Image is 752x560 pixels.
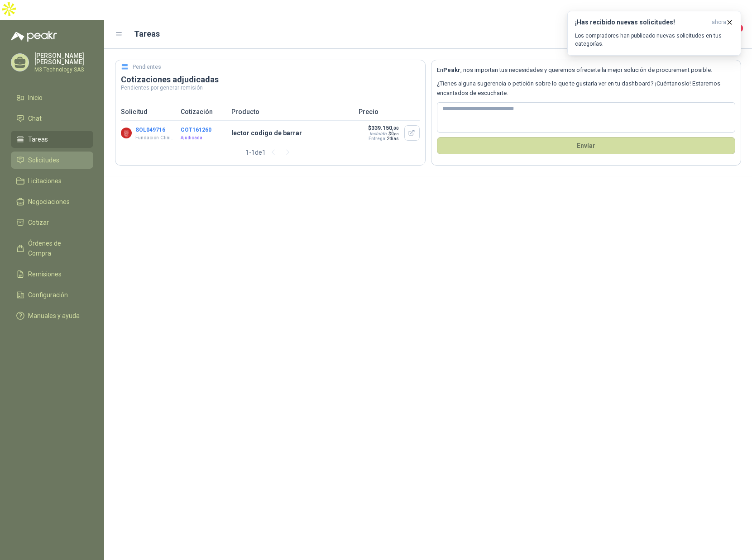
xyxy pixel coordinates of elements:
p: Solicitud [121,107,175,117]
a: Chat [11,110,93,127]
h1: Tareas [134,28,160,40]
span: ,00 [392,126,399,131]
p: $ [368,125,399,131]
span: Manuales y ayuda [28,311,80,321]
span: 339.150 [371,125,399,131]
a: Inicio [11,89,93,106]
h3: ¡Has recibido nuevas solicitudes! [575,19,708,26]
p: M3 Technology SAS [34,67,93,72]
a: Remisiones [11,266,93,283]
span: Tareas [28,134,48,144]
a: Órdenes de Compra [11,235,93,262]
h5: Pendientes [133,63,161,71]
p: Producto [231,107,353,117]
span: ,00 [394,132,399,136]
a: Tareas [11,131,93,148]
p: lector codigo de barrar [231,128,353,138]
img: Logo peakr [11,31,57,42]
h3: Cotizaciones adjudicadas [121,74,420,85]
p: Fundación Clínica Shaio [135,134,177,142]
div: 1 - 1 de 1 [245,145,295,160]
span: 2 días [387,136,399,141]
p: Ajudicada [181,134,226,142]
p: [PERSON_NAME] [PERSON_NAME] [34,52,93,65]
a: Configuración [11,286,93,304]
span: Inicio [28,93,43,103]
a: Cotizar [11,214,93,231]
a: Licitaciones [11,172,93,190]
b: Peakr [443,66,460,73]
span: Solicitudes [28,155,59,165]
p: Los compradores han publicado nuevas solicitudes en tus categorías. [575,32,733,48]
button: 4 [725,26,741,43]
button: COT161260 [181,127,211,133]
p: Entrega: [368,136,399,141]
a: Negociaciones [11,193,93,210]
img: Company Logo [121,128,132,138]
span: Configuración [28,290,68,300]
a: Solicitudes [11,152,93,169]
span: Remisiones [28,269,62,279]
p: ¿Tienes alguna sugerencia o petición sobre lo que te gustaría ver en tu dashboard? ¡Cuéntanoslo! ... [437,79,736,98]
p: En , nos importan tus necesidades y queremos ofrecerte la mejor solución de procurement posible. [437,66,736,75]
button: ¡Has recibido nuevas solicitudes!ahora Los compradores han publicado nuevas solicitudes en tus ca... [567,11,741,56]
a: Manuales y ayuda [11,307,93,324]
div: Incluido [369,131,387,136]
span: ahora [712,19,726,26]
span: $ [388,131,399,136]
p: Precio [359,107,420,117]
span: 0 [391,131,399,136]
p: Cotización [181,107,226,117]
span: Chat [28,114,42,123]
p: Pendientes por generar remisión [121,85,420,90]
span: Cotizar [28,218,49,228]
span: Licitaciones [28,176,62,186]
span: Órdenes de Compra [28,238,85,258]
button: Envíar [437,137,736,154]
span: Negociaciones [28,197,70,207]
button: SOL049716 [135,127,165,133]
